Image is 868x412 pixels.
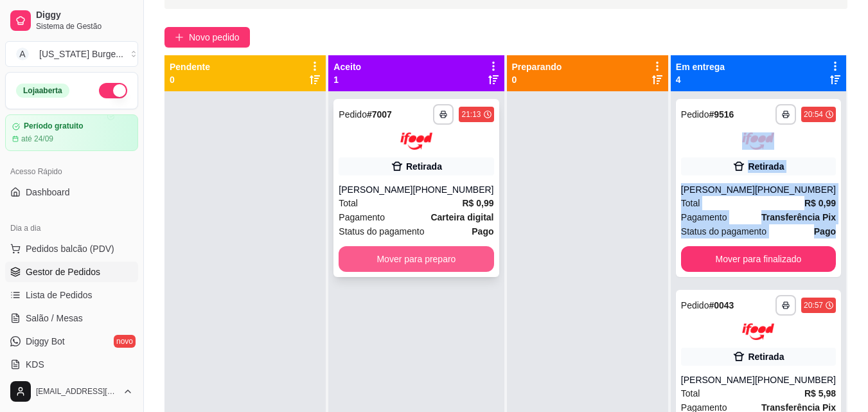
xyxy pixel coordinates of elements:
span: Pedido [681,109,709,120]
p: Em entrega [676,60,725,73]
span: Pagamento [339,210,385,224]
button: Alterar Status [99,83,127,98]
a: DiggySistema de Gestão [5,5,138,36]
div: Acesso Rápido [5,161,138,182]
strong: R$ 5,98 [804,388,836,399]
button: [EMAIL_ADDRESS][DOMAIN_NAME] [5,376,138,407]
strong: Pago [814,226,836,237]
p: Aceito [333,60,361,73]
p: 0 [170,73,210,86]
a: KDS [5,354,138,375]
span: Status do pagamento [681,224,766,238]
a: Diggy Botnovo [5,331,138,352]
span: Pedido [339,109,367,120]
a: Período gratuitoaté 24/09 [5,114,138,151]
button: Mover para preparo [339,246,493,272]
span: Dashboard [26,186,70,199]
span: Total [681,386,700,400]
p: 4 [676,73,725,86]
p: 1 [333,73,361,86]
div: [PERSON_NAME] [681,373,755,386]
button: Mover para finalizado [681,246,836,272]
strong: # 9516 [709,109,734,120]
div: [PHONE_NUMBER] [412,183,493,196]
span: Lista de Pedidos [26,289,93,301]
div: 21:13 [461,109,481,120]
span: Diggy [36,10,133,21]
span: KDS [26,358,44,371]
img: ifood [742,132,774,150]
span: Gestor de Pedidos [26,265,100,278]
span: Total [339,196,358,210]
div: [PHONE_NUMBER] [755,183,836,196]
div: [PERSON_NAME] [681,183,755,196]
a: Lista de Pedidos [5,285,138,305]
strong: R$ 0,99 [462,198,493,208]
strong: # 0043 [709,300,734,310]
img: ifood [400,132,432,150]
span: Diggy Bot [26,335,65,348]
span: [EMAIL_ADDRESS][DOMAIN_NAME] [36,386,118,397]
strong: Carteira digital [430,212,493,222]
strong: Pago [472,226,493,237]
div: Retirada [406,160,442,173]
button: Pedidos balcão (PDV) [5,238,138,259]
p: 0 [512,73,562,86]
a: Salão / Mesas [5,308,138,328]
span: Sistema de Gestão [36,21,133,31]
p: Pendente [170,60,210,73]
div: 20:57 [804,300,823,310]
div: [PERSON_NAME] [339,183,412,196]
div: Retirada [748,350,784,363]
span: Novo pedido [189,30,240,44]
strong: # 7007 [367,109,392,120]
span: Salão / Mesas [26,312,83,325]
span: Status do pagamento [339,224,424,238]
span: Total [681,196,700,210]
div: Dia a dia [5,218,138,238]
div: [US_STATE] Burge ... [39,48,123,60]
div: Retirada [748,160,784,173]
div: Loja aberta [16,84,69,98]
img: ifood [742,323,774,341]
strong: R$ 0,99 [804,198,836,208]
a: Gestor de Pedidos [5,262,138,282]
button: Select a team [5,41,138,67]
div: [PHONE_NUMBER] [755,373,836,386]
span: A [16,48,29,60]
div: 20:54 [804,109,823,120]
span: Pedidos balcão (PDV) [26,242,114,255]
span: plus [175,33,184,42]
span: Pagamento [681,210,727,224]
p: Preparando [512,60,562,73]
strong: Transferência Pix [761,212,836,222]
span: Pedido [681,300,709,310]
article: até 24/09 [21,134,53,144]
a: Dashboard [5,182,138,202]
button: Novo pedido [164,27,250,48]
article: Período gratuito [24,121,84,131]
